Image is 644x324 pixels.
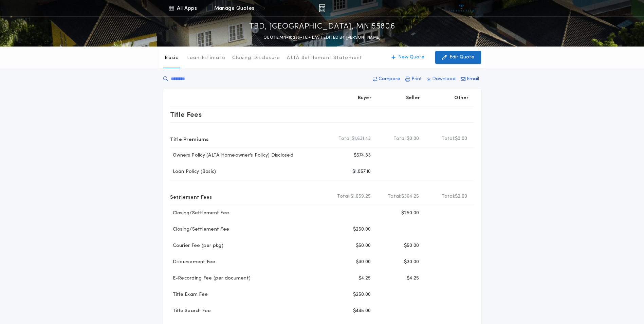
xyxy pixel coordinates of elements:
[358,95,371,102] p: Buyer
[432,76,456,83] p: Download
[170,291,208,298] p: Title Exam Fee
[385,51,431,64] button: New Quote
[170,152,293,159] p: Owners Policy (ALTA Homeowner's Policy) Disclosed
[358,275,371,282] p: $4.25
[398,54,424,61] p: New Quote
[170,275,251,282] p: E-Recording Fee (per document)
[287,55,362,61] p: ALTA Settlement Statement
[170,109,202,120] p: Title Fees
[352,136,371,142] span: $1,631.43
[401,193,419,200] span: $364.25
[170,191,212,202] p: Settlement Fees
[404,242,419,249] p: $50.00
[356,259,371,266] p: $30.00
[263,34,381,41] p: QUOTE MN-10253-TC - LAST EDITED BY [PERSON_NAME]
[353,291,371,298] p: $250.00
[393,136,407,142] b: Total:
[170,168,216,175] p: Loan Policy (Basic)
[411,76,422,83] p: Print
[249,21,395,32] p: TBD, [GEOGRAPHIC_DATA], MN 55806
[354,152,371,159] p: $574.33
[170,226,229,233] p: Closing/Settlement Fee
[459,73,481,85] button: Email
[404,259,419,266] p: $30.00
[353,226,371,233] p: $250.00
[350,193,371,200] span: $1,059.25
[407,275,419,282] p: $4.25
[379,76,400,83] p: Compare
[442,193,455,200] b: Total:
[406,95,420,102] p: Seller
[371,73,402,85] button: Compare
[170,210,229,217] p: Closing/Settlement Fee
[170,133,209,144] p: Title Premiums
[170,308,211,314] p: Title Search Fee
[442,136,455,142] b: Total:
[232,55,280,61] p: Closing Disclosure
[455,136,467,142] span: $0.00
[407,136,419,142] span: $0.00
[467,76,479,83] p: Email
[435,51,481,64] button: Edit Quote
[353,308,371,314] p: $445.00
[449,54,474,61] p: Edit Quote
[403,73,424,85] button: Print
[165,55,178,61] p: Basic
[449,5,474,12] img: vs-icon
[401,210,419,217] p: $250.00
[338,136,352,142] b: Total:
[425,73,458,85] button: Download
[388,193,401,200] b: Total:
[337,193,351,200] b: Total:
[170,259,216,266] p: Disbursement Fee
[356,242,371,249] p: $50.00
[319,4,325,12] img: img
[455,193,467,200] span: $0.00
[170,242,223,249] p: Courier Fee (per pkg)
[352,168,371,175] p: $1,057.10
[454,95,468,102] p: Other
[187,55,225,61] p: Loan Estimate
